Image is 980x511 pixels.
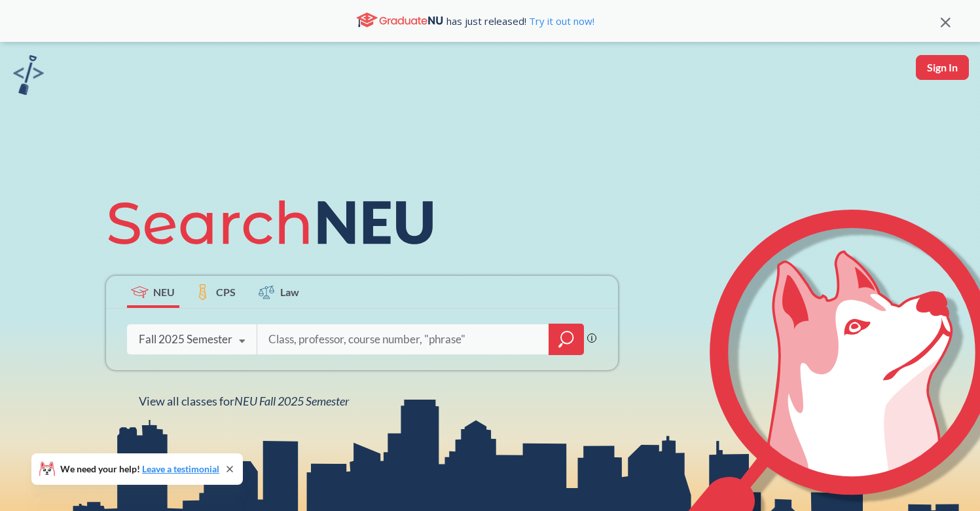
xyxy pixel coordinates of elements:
[216,284,236,299] span: CPS
[139,394,349,408] span: View all classes for
[60,464,219,474] span: We need your help!
[549,324,584,355] div: magnifying glass
[13,55,44,99] a: sandbox logo
[267,326,539,353] input: Class, professor, course number, "phrase"
[446,14,594,28] span: has just released!
[234,394,349,408] span: NEU Fall 2025 Semester
[558,330,574,349] svg: magnifying glass
[153,284,175,299] span: NEU
[13,55,44,95] img: sandbox logo
[526,14,594,28] a: Try it out now!
[139,332,232,347] div: Fall 2025 Semester
[916,55,969,80] button: Sign In
[142,463,219,474] a: Leave a testimonial
[280,284,299,299] span: Law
